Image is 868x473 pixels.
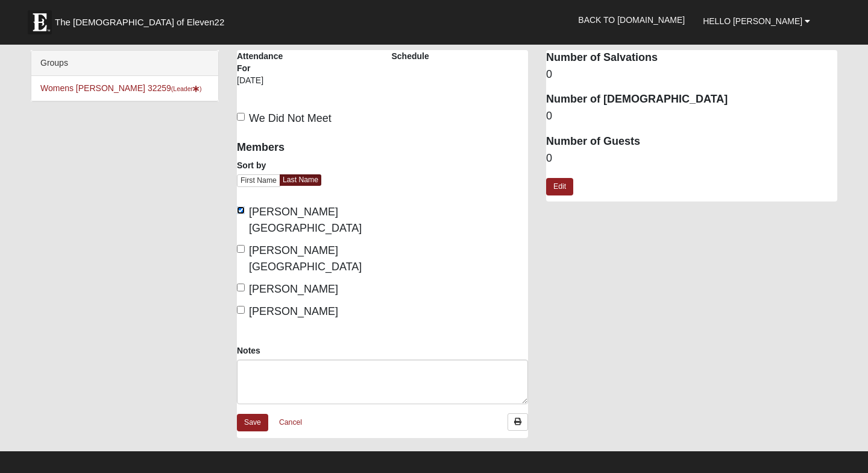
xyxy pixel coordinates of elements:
[237,174,280,187] a: First Name
[237,74,296,95] div: [DATE]
[22,4,263,34] a: The [DEMOGRAPHIC_DATA] of Eleven22
[546,178,573,195] a: Edit
[392,50,429,62] label: Schedule
[249,244,362,273] span: [PERSON_NAME][GEOGRAPHIC_DATA]
[249,112,332,124] span: We Did Not Meet
[28,10,52,34] img: Eleven22 logo
[237,344,260,357] label: Notes
[237,284,245,291] input: [PERSON_NAME]
[546,92,837,107] dt: Number of [DEMOGRAPHIC_DATA]
[280,174,321,186] a: Last Name
[237,414,268,431] a: Save
[694,6,819,36] a: Hello [PERSON_NAME]
[237,141,374,154] h4: Members
[249,305,338,317] span: [PERSON_NAME]
[237,113,245,121] input: We Did Not Meet
[237,306,245,314] input: [PERSON_NAME]
[546,151,837,167] dd: 0
[55,16,224,28] span: The [DEMOGRAPHIC_DATA] of Eleven22
[237,50,296,74] label: Attendance For
[40,83,202,93] a: Womens [PERSON_NAME] 32259(Leader)
[546,67,837,83] dd: 0
[703,16,802,26] span: Hello [PERSON_NAME]
[508,413,528,431] a: Print Attendance Roster
[249,283,338,295] span: [PERSON_NAME]
[237,206,245,214] input: [PERSON_NAME][GEOGRAPHIC_DATA]
[31,51,218,76] div: Groups
[271,413,310,432] a: Cancel
[546,109,837,124] dd: 0
[546,50,837,66] dt: Number of Salvations
[249,206,362,234] span: [PERSON_NAME][GEOGRAPHIC_DATA]
[569,5,694,35] a: Back to [DOMAIN_NAME]
[237,245,245,253] input: [PERSON_NAME][GEOGRAPHIC_DATA]
[546,134,837,150] dt: Number of Guests
[171,85,202,92] small: (Leader )
[237,159,266,171] label: Sort by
